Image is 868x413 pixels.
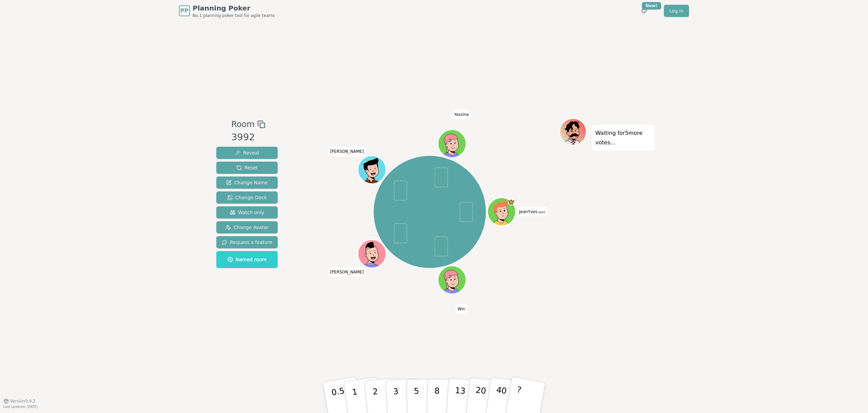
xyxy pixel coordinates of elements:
[537,211,546,214] span: (you)
[227,194,267,201] span: Change Deck
[328,147,366,157] span: Click to change your name
[235,149,259,156] span: Reveal
[226,179,268,186] span: Change Name
[216,147,278,159] button: Reveal
[452,110,471,119] span: Click to change your name
[642,2,661,9] div: New!
[216,221,278,233] button: Change Avatar
[231,118,254,130] span: Room
[216,162,278,174] button: Reset
[216,191,278,204] button: Change Deck
[216,177,278,189] button: Change Name
[508,199,515,206] span: JeanYves is the host
[3,405,38,409] span: Last updated: [DATE]
[456,305,467,314] span: Click to change your name
[664,5,689,17] a: Log in
[216,236,278,248] button: Request a feature
[231,130,265,144] div: 3992
[225,224,269,231] span: Change Avatar
[193,3,275,13] span: Planning Poker
[222,239,272,246] span: Request a feature
[193,13,275,18] span: No.1 planning poker tool for agile teams
[10,398,36,404] span: Version 0.9.2
[517,207,547,216] span: Click to change your name
[3,398,36,404] button: Version0.9.2
[216,251,278,268] button: Named room
[179,3,275,18] a: PPPlanning PokerNo.1 planning poker tool for agile teams
[595,128,651,147] p: Waiting for 5 more votes...
[180,7,188,15] span: PP
[236,164,258,171] span: Reset
[328,267,366,277] span: Click to change your name
[228,256,267,263] span: Named room
[230,209,264,216] span: Watch only
[638,5,650,17] button: New!
[216,206,278,219] button: Watch only
[488,199,515,225] button: Click to change your avatar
